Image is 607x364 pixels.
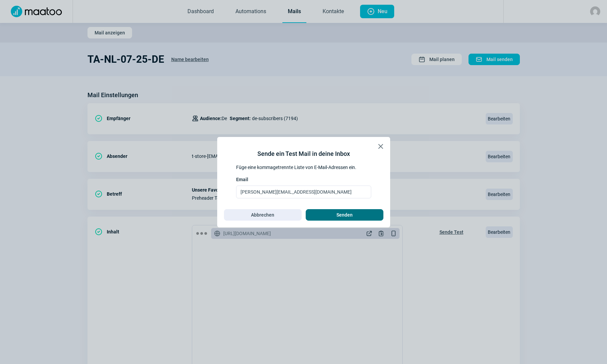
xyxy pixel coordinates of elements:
[336,209,353,220] span: Senden
[236,164,371,171] div: Füge eine kommagetrennte Liste von E-Mail-Adressen ein.
[257,149,350,159] div: Sende ein Test Mail in deine Inbox
[236,186,371,198] input: Email
[251,209,274,220] span: Abbrechen
[236,176,248,183] span: Email
[306,209,383,221] button: Senden
[224,209,302,221] button: Abbrechen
